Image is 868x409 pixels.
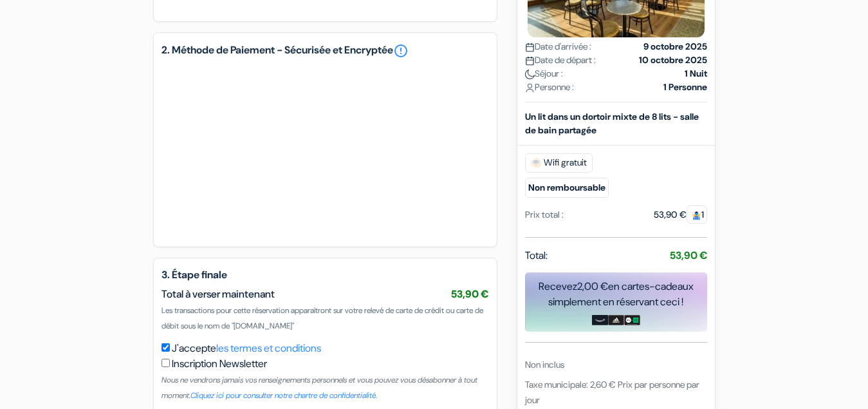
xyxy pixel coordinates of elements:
iframe: Cadre de saisie sécurisé pour le paiement [174,77,476,224]
strong: 1 Nuit [685,67,707,81]
strong: 9 octobre 2025 [643,40,707,53]
small: Non remboursable [525,178,609,198]
span: Total à verser maintenant [162,287,275,301]
span: Les transactions pour cette réservation apparaîtront sur votre relevé de carte de crédit ou carte... [162,305,483,331]
span: Séjour : [525,67,563,81]
img: free_wifi.svg [531,158,541,168]
label: J'accepte [172,341,321,356]
b: Un lit dans un dortoir mixte de 8 lits - salle de bain partagée [525,111,699,136]
strong: 10 octobre 2025 [639,53,707,67]
span: Wifi gratuit [525,153,593,173]
img: adidas-card.png [608,315,624,325]
img: calendar.svg [525,43,535,52]
span: Total: [525,248,548,263]
h5: 2. Méthode de Paiement - Sécurisée et Encryptée [162,43,489,59]
a: Cliquez ici pour consulter notre chartre de confidentialité. [190,390,377,401]
h5: 3. Étape finale [162,269,489,281]
span: Taxe municipale: 2,60 € Prix par personne par jour [525,379,699,406]
a: error_outline [393,43,409,59]
span: 2,00 € [577,280,608,293]
img: guest.svg [692,211,701,220]
img: moon.svg [525,70,535,79]
span: 53,90 € [451,287,489,301]
strong: 53,90 € [670,249,707,262]
img: user_icon.svg [525,83,535,93]
a: les termes et conditions [216,341,321,355]
img: uber-uber-eats-card.png [624,315,640,325]
img: amazon-card-no-text.png [592,315,608,325]
div: Non inclus [525,358,707,372]
small: Nous ne vendrons jamais vos renseignements personnels et vous pouvez vous désabonner à tout moment. [162,375,477,401]
label: Inscription Newsletter [172,356,267,372]
div: 53,90 € [654,208,707,222]
span: Date d'arrivée : [525,40,591,53]
img: calendar.svg [525,56,535,66]
span: Personne : [525,81,574,94]
span: 1 [687,205,707,224]
span: Date de départ : [525,53,596,67]
div: Recevez en cartes-cadeaux simplement en réservant ceci ! [525,279,707,310]
strong: 1 Personne [663,81,707,94]
div: Prix total : [525,208,564,222]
